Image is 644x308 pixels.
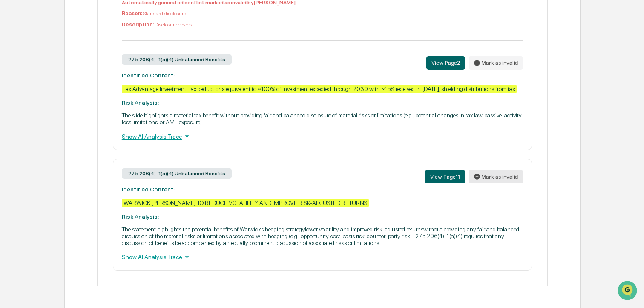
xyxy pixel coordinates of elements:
b: Reason: [122,11,142,17]
strong: Identified Content: [122,186,175,193]
strong: Identified Content: [122,72,175,79]
p: The statement highlights the potential benefits of Warwicks hedging strategylower volatility and ... [122,226,523,246]
button: View Page11 [425,170,465,183]
span: Data Lookup [17,123,54,132]
div: 275.206(4)-1(a)(4) Unbalanced Benefits [122,54,232,65]
button: Start new chat [145,68,155,78]
div: 🔎 [9,124,15,131]
a: Powered byPylon [60,144,103,151]
div: Show AI Analysis Trace [122,252,523,262]
div: WARWICK [PERSON_NAME] TO REDUCE VOLATILITY AND IMPROVE RISK-ADJUSTED RETURNS [122,199,369,207]
div: Tax Advantage Investment: Tax deductions equivalent to ~100% of investment expected through 2030 ... [122,85,517,93]
span: Preclearance [17,107,55,116]
button: Mark as invalid [469,170,523,183]
span: Pylon [85,144,103,151]
div: 🗄️ [62,108,69,115]
iframe: Open customer support [617,280,640,303]
a: 🔎Data Lookup [5,120,57,135]
p: Disclosure covers [122,22,523,28]
p: How can we help? [9,18,155,31]
div: 🖐️ [9,108,15,115]
p: Standard disclosure [122,11,523,17]
div: Start new chat [29,65,140,74]
div: We're available if you need us! [29,74,108,80]
a: 🗄️Attestations [58,104,109,119]
span: Attestations [70,107,106,116]
p: The slide highlights a material tax benefit without providing fair and balanced disclosure of mat... [122,112,523,125]
div: Show AI Analysis Trace [122,131,523,141]
strong: Risk Analysis: [122,99,159,106]
div: 275.206(4)-1(a)(4) Unbalanced Benefits [122,168,232,179]
img: 1746055101610-c473b297-6a78-478c-a979-82029cc54cd1 [9,65,24,80]
a: 🖐️Preclearance [5,104,58,119]
button: View Page2 [426,56,465,70]
button: Mark as invalid [469,56,523,70]
strong: Risk Analysis: [122,213,159,220]
b: Description: [122,22,154,28]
